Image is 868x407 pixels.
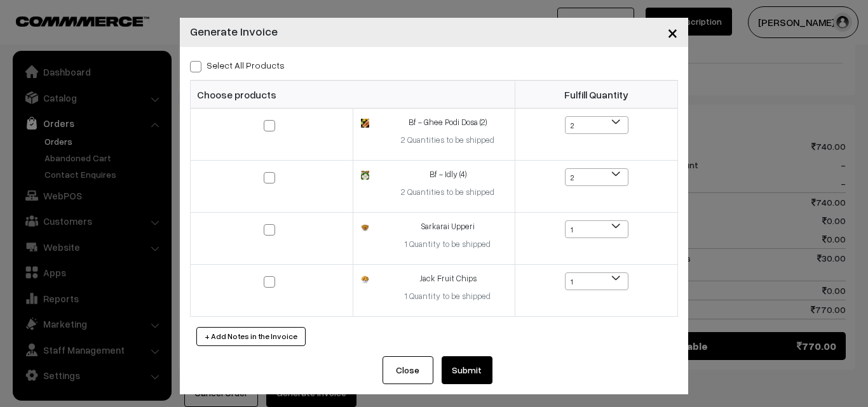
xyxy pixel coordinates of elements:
div: Bf - Ghee Podi Dosa (2) [388,116,507,129]
span: × [667,20,678,44]
button: + Add Notes in the Invoice [196,327,306,346]
div: Bf - Idly (4) [388,168,507,181]
div: Sarkarai Upperi [388,220,507,233]
span: 2 [566,169,628,187]
th: Fulfill Quantity [515,81,678,109]
span: 2 [566,117,628,135]
img: 17058156623587Ghee-Podi-Dosa.jpg [361,119,369,127]
th: Choose products [191,81,515,109]
img: 17260680534234Sarkarai-Upperi.jpg [361,223,369,231]
div: 2 Quantities to be shipped [388,186,507,199]
button: Submit [442,356,492,384]
span: 1 [566,221,628,239]
label: Select all Products [190,58,285,72]
img: 16796661448260idly.jpg [361,171,369,179]
div: Jack Fruit Chips [388,272,507,285]
div: 2 Quantities to be shipped [388,134,507,147]
h4: Generate Invoice [190,23,278,40]
span: 1 [565,220,628,238]
span: 1 [566,273,628,291]
button: Close [657,13,688,52]
span: 1 [565,272,628,290]
span: 2 [565,116,628,134]
img: 17260680089895jack-Fruit.jpg [361,275,369,283]
span: 2 [565,168,628,186]
button: Close [383,356,433,384]
div: 1 Quantity to be shipped [388,238,507,251]
div: 1 Quantity to be shipped [388,290,507,303]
